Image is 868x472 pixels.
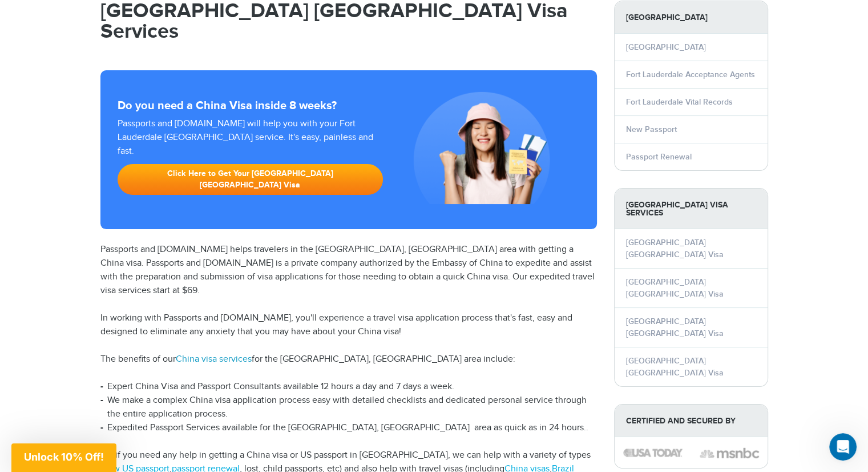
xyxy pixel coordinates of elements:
div: Unlock 10% Off! [11,443,116,472]
span: Unlock 10% Off! [24,451,104,463]
strong: Certified and Secured by [615,405,768,437]
a: [GEOGRAPHIC_DATA] [626,42,706,52]
a: [GEOGRAPHIC_DATA] [GEOGRAPHIC_DATA] Visa [626,356,724,378]
p: The benefits of our for the [GEOGRAPHIC_DATA], [GEOGRAPHIC_DATA] area include: [100,353,597,366]
a: Fort Lauderdale Vital Records [626,97,733,107]
a: Click Here to Get Your [GEOGRAPHIC_DATA] [GEOGRAPHIC_DATA] Visa [118,164,383,195]
a: New Passport [626,125,677,134]
a: [GEOGRAPHIC_DATA] [GEOGRAPHIC_DATA] Visa [626,238,724,259]
img: image description [623,449,683,457]
li: Expedited Passport Services available for the [GEOGRAPHIC_DATA], [GEOGRAPHIC_DATA] area as quick ... [100,421,597,435]
strong: [GEOGRAPHIC_DATA] Visa Services [615,189,768,229]
img: image description [700,446,759,460]
div: Passports and [DOMAIN_NAME] will help you with your Fort Lauderdale [GEOGRAPHIC_DATA] service. It... [113,117,388,201]
a: Passport Renewal [626,152,692,162]
iframe: Intercom live chat [829,433,857,461]
h1: [GEOGRAPHIC_DATA] [GEOGRAPHIC_DATA] Visa Services [100,1,597,42]
p: Passports and [DOMAIN_NAME] helps travelers in the [GEOGRAPHIC_DATA], [GEOGRAPHIC_DATA] area with... [100,243,597,298]
a: Fort Lauderdale Acceptance Agents [626,70,755,79]
a: [GEOGRAPHIC_DATA] [GEOGRAPHIC_DATA] Visa [626,277,724,299]
p: In working with Passports and [DOMAIN_NAME], you'll experience a travel visa application process ... [100,311,597,339]
a: China visa services [176,354,252,365]
strong: Do you need a China Visa inside 8 weeks? [118,99,580,113]
li: Expert China Visa and Passport Consultants available 12 hours a day and 7 days a week. [100,380,597,394]
a: [GEOGRAPHIC_DATA] [GEOGRAPHIC_DATA] Visa [626,317,724,338]
strong: [GEOGRAPHIC_DATA] [615,1,768,34]
li: We make a complex China visa application process easy with detailed checklists and dedicated pers... [100,394,597,421]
